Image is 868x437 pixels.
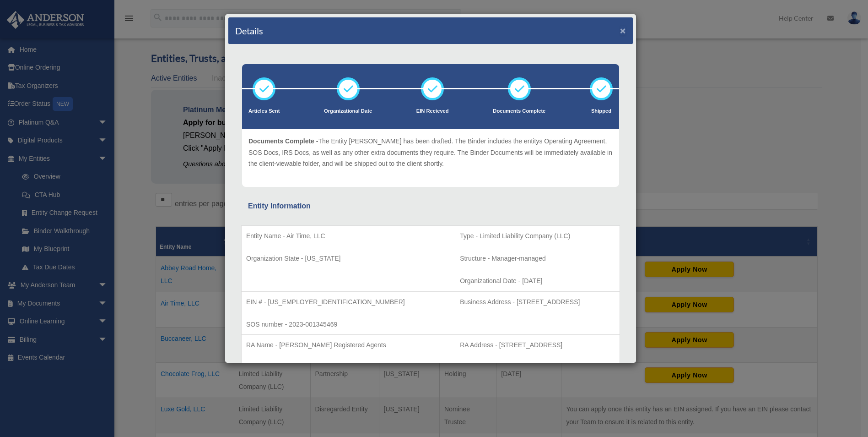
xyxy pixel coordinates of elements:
[493,107,545,116] p: Documents Complete
[246,319,450,330] p: SOS number - 2023-001345469
[460,253,615,264] p: Structure - Manager-managed
[248,107,280,116] p: Articles Sent
[416,107,449,116] p: EIN Recieved
[248,137,318,145] span: Documents Complete -
[246,296,450,308] p: EIN # - [US_EMPLOYER_IDENTIFICATION_NUMBER]
[460,339,615,351] p: RA Address - [STREET_ADDRESS]
[590,107,613,116] p: Shipped
[460,296,615,308] p: Business Address - [STREET_ADDRESS]
[235,24,263,37] h4: Details
[246,339,450,351] p: RA Name - [PERSON_NAME] Registered Agents
[246,230,450,242] p: Entity Name - Air Time, LLC
[460,230,615,242] p: Type - Limited Liability Company (LLC)
[460,362,615,373] p: Nominee Info - false
[324,107,372,116] p: Organizational Date
[248,200,613,213] div: Entity Information
[246,362,450,373] p: Tax Matter Representative - Disregarded Entity
[248,136,613,169] p: The Entity [PERSON_NAME] has been drafted. The Binder includes the entitys Operating Agreement, S...
[460,275,615,287] p: Organizational Date - [DATE]
[620,26,626,35] button: ×
[246,253,450,264] p: Organization State - [US_STATE]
